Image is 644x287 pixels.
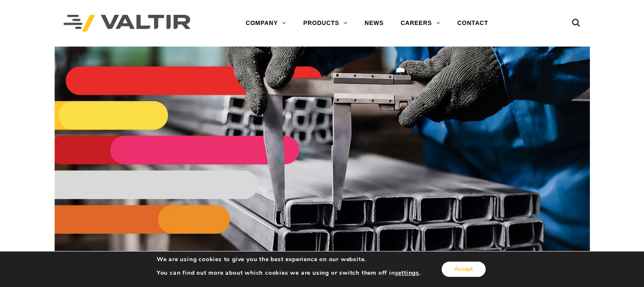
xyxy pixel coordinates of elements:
[157,269,421,277] p: You can find out more about which cookies we are using or switch them off in .
[442,262,486,277] button: Accept
[64,15,191,32] img: Valtir
[157,256,421,263] p: We are using cookies to give you the best experience on our website.
[295,15,356,32] a: PRODUCTS
[356,15,392,32] a: NEWS
[237,15,295,32] a: COMPANY
[449,15,497,32] a: CONTACT
[395,269,419,277] button: settings
[55,47,590,258] img: Header_VALUES
[392,15,449,32] a: CAREERS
